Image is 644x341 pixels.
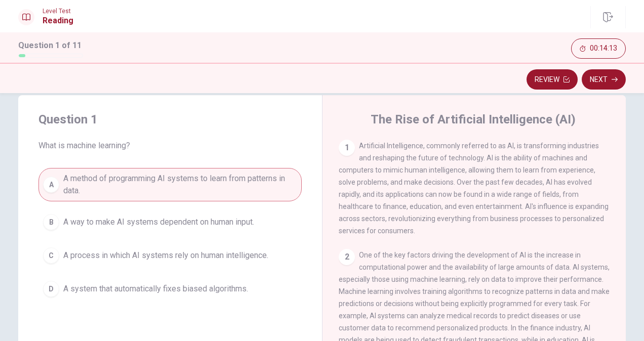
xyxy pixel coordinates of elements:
button: CA process in which AI systems rely on human intelligence. [38,243,302,268]
button: DA system that automatically fixes biased algorithms. [38,276,302,302]
span: A system that automatically fixes biased algorithms. [63,283,248,295]
span: What is machine learning? [38,140,302,152]
span: Level Test [43,8,73,15]
div: A [43,177,59,193]
button: Next [582,69,626,90]
span: A way to make AI systems dependent on human input. [63,216,254,228]
div: B [43,214,59,230]
div: 2 [339,249,355,265]
button: Review [527,69,578,90]
span: Artificial Intelligence, commonly referred to as AI, is transforming industries and reshaping the... [339,142,609,235]
span: A method of programming AI systems to learn from patterns in data. [63,173,297,197]
h4: The Rise of Artificial Intelligence (AI) [371,111,576,127]
h1: Question 1 of 11 [18,39,83,52]
span: A process in which AI systems rely on human intelligence. [63,249,268,262]
div: D [43,281,59,297]
div: 1 [339,140,355,156]
button: BA way to make AI systems dependent on human input. [38,209,302,235]
button: AA method of programming AI systems to learn from patterns in data. [38,168,302,201]
button: 00:14:13 [571,38,626,59]
h4: Question 1 [38,111,302,127]
div: C [43,247,59,264]
h1: Reading [43,15,73,27]
span: 00:14:13 [590,45,617,53]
